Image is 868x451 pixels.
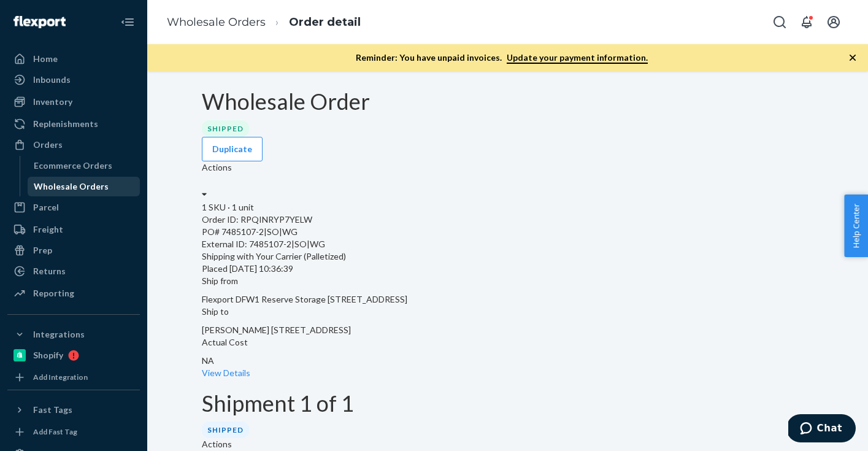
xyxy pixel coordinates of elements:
[794,10,819,34] button: Open notifications
[202,368,250,378] a: View Details
[33,53,58,65] div: Home
[7,283,140,303] a: Reporting
[7,70,140,90] a: Inbounds
[821,10,846,34] button: Open account menu
[202,137,263,161] button: Duplicate
[33,265,66,277] div: Returns
[33,404,72,416] div: Fast Tags
[13,16,66,28] img: Flexport logo
[33,349,63,361] div: Shopify
[7,135,140,155] a: Orders
[289,15,361,29] a: Order detail
[7,425,140,439] a: Add Fast Tag
[202,263,814,275] div: Placed [DATE] 10:36:39
[33,139,63,151] div: Orders
[7,220,140,239] a: Freight
[202,201,814,214] div: 1 SKU · 1 unit
[202,275,814,287] p: Ship from
[7,370,140,385] a: Add Integration
[28,156,140,175] a: Ecommerce Orders
[115,10,140,34] button: Close Navigation
[7,92,140,112] a: Inventory
[356,52,648,64] p: Reminder: You have unpaid invoices.
[33,287,74,299] div: Reporting
[202,325,351,335] span: [PERSON_NAME] [STREET_ADDRESS]
[33,201,59,214] div: Parcel
[34,180,109,193] div: Wholesale Orders
[33,372,88,382] div: Add Integration
[157,4,371,40] ol: breadcrumbs
[202,306,814,318] p: Ship to
[167,15,266,29] a: Wholesale Orders
[202,391,814,416] h1: Shipment 1 of 1
[33,223,63,236] div: Freight
[202,422,249,438] div: Shipped
[7,261,140,281] a: Returns
[7,325,140,344] button: Integrations
[844,195,868,257] button: Help Center
[202,250,814,263] p: Shipping with Your Carrier (Palletized)
[33,96,72,108] div: Inventory
[788,414,856,445] iframe: Opens a widget where you can chat to one of our agents
[507,52,648,64] a: Update your payment information.
[202,238,814,250] div: External ID: 7485107-2|SO|WG
[7,345,140,365] a: Shopify
[33,426,77,437] div: Add Fast Tag
[202,336,814,379] div: NA
[767,10,792,34] button: Open Search Box
[202,120,249,137] div: Shipped
[33,244,52,256] div: Prep
[33,328,85,341] div: Integrations
[202,226,814,238] div: PO# 7485107-2|SO|WG
[34,160,112,172] div: Ecommerce Orders
[202,336,814,349] p: Actual Cost
[202,90,814,114] h1: Wholesale Order
[33,118,98,130] div: Replenishments
[7,198,140,217] a: Parcel
[7,241,140,260] a: Prep
[7,49,140,69] a: Home
[7,114,140,134] a: Replenishments
[202,438,232,450] label: Actions
[202,161,232,174] label: Actions
[202,214,814,226] div: Order ID: RPQINRYP7YELW
[28,177,140,196] a: Wholesale Orders
[33,74,71,86] div: Inbounds
[7,400,140,420] button: Fast Tags
[202,294,407,304] span: Flexport DFW1 Reserve Storage [STREET_ADDRESS]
